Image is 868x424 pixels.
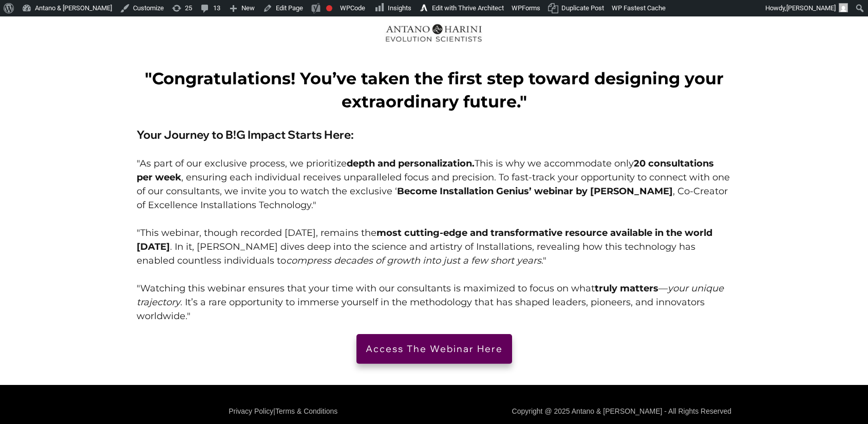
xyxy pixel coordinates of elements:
[145,68,724,112] strong: "Congratulations! You’ve taken the first step toward designing your extraordinary future."
[275,407,337,415] a: Terms & Conditions
[512,404,731,418] p: Copyright @ 2025 Antano & [PERSON_NAME] - All Rights Reserved
[397,186,673,197] strong: Become Installation Genius’ webinar by [PERSON_NAME]
[137,283,724,322] span: "Watching this webinar ensures that your time with our consultants is maximized to focus on what ...
[286,255,541,266] em: compress decades of growth into just a few short years
[137,227,712,266] span: "This webinar, though recorded [DATE], remains the . In it, [PERSON_NAME] dives deep into the sci...
[137,404,430,418] p: |
[366,343,503,355] span: Access The Webinar Here
[347,158,475,169] strong: depth and personalization.
[326,5,332,11] div: Focus keyphrase not set
[229,407,273,415] a: Privacy Policy
[370,18,498,50] img: A&H_Evosci_3in_RGB_BonW_page-0001
[595,283,658,294] strong: truly matters
[137,227,712,252] strong: most cutting-edge and transformative resource available in the world [DATE]
[137,127,354,142] span: Your Journey to B!G Impact Starts Here:
[356,334,512,364] a: Access The Webinar Here
[388,4,411,12] span: Insights
[137,158,730,211] span: "As part of our exclusive process, we prioritize This is why we accommodate only , ensuring each ...
[786,4,836,12] span: [PERSON_NAME]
